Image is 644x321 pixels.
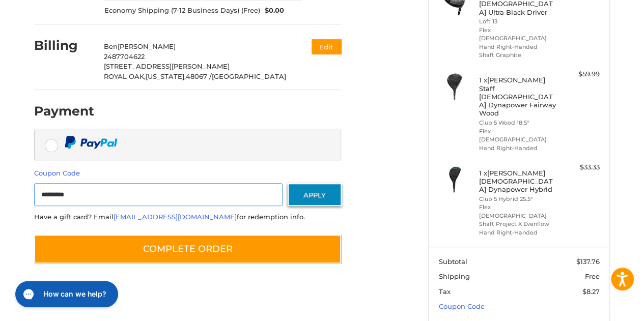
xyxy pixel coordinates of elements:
[560,294,644,321] iframe: Google Customer Reviews
[312,39,341,54] button: Edit
[582,287,600,296] span: $8.27
[479,26,557,43] li: Flex [DEMOGRAPHIC_DATA]
[439,287,451,296] span: Tax
[439,257,467,266] span: Subtotal
[479,220,557,228] li: Shaft Project X Evenflow
[479,17,557,26] li: Loft 13
[10,277,121,311] iframe: Gorgias live chat messenger
[479,119,557,127] li: Club 5 Wood 18.5°
[65,136,118,149] img: PayPal icon
[186,72,212,80] span: 48067 /
[479,195,557,203] li: Club 5 Hybrid 25.5°
[34,169,80,177] a: Coupon Code
[479,76,557,117] h4: 1 x [PERSON_NAME] Staff [DEMOGRAPHIC_DATA] Dynapower Fairway Wood
[260,6,285,16] span: $0.00
[118,42,176,50] span: [PERSON_NAME]
[479,169,557,194] h4: 1 x [PERSON_NAME] [DEMOGRAPHIC_DATA] Dynapower Hybrid
[114,213,237,221] a: [EMAIL_ADDRESS][DOMAIN_NAME]
[559,162,600,172] div: $33.33
[146,72,186,80] span: [US_STATE],
[439,302,485,310] a: Coupon Code
[34,183,283,206] input: Gift Certificate or Coupon Code
[212,72,286,80] span: [GEOGRAPHIC_DATA]
[576,257,600,266] span: $137.76
[34,212,341,222] div: Have a gift card? Email for redemption info.
[585,272,600,280] span: Free
[479,127,557,144] li: Flex [DEMOGRAPHIC_DATA]
[34,235,341,264] button: Complete order
[104,42,118,50] span: Ben
[104,52,145,61] span: 2487704622
[479,228,557,237] li: Hand Right-Handed
[479,144,557,153] li: Hand Right-Handed
[104,62,230,70] span: [STREET_ADDRESS][PERSON_NAME]
[559,69,600,79] div: $59.99
[479,43,557,51] li: Hand Right-Handed
[104,6,260,16] span: Economy Shipping (7-12 Business Days) (Free)
[34,38,94,53] h2: Billing
[34,103,94,119] h2: Payment
[439,272,470,280] span: Shipping
[104,72,146,80] span: ROYAL OAK,
[479,51,557,60] li: Shaft Graphite
[288,183,342,206] button: Apply
[479,203,557,220] li: Flex [DEMOGRAPHIC_DATA]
